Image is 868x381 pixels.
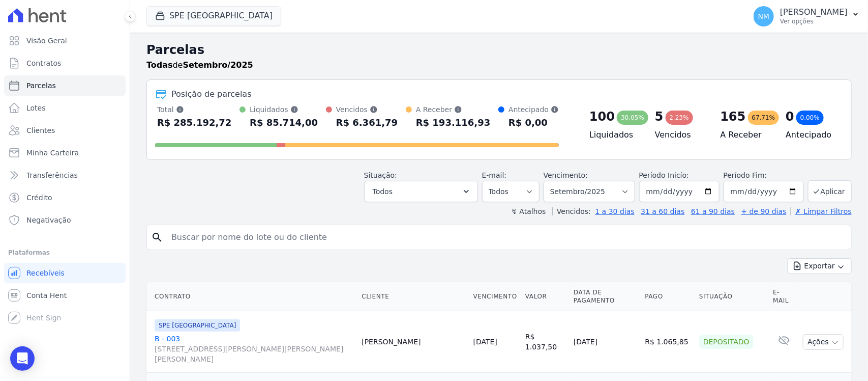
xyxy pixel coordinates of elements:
button: Todos [364,181,478,202]
h4: A Receber [721,129,770,141]
strong: Todas [146,60,173,70]
td: R$ 1.037,50 [521,311,570,373]
span: [STREET_ADDRESS][PERSON_NAME][PERSON_NAME][PERSON_NAME] [155,344,353,364]
p: [PERSON_NAME] [780,7,848,17]
th: Pago [641,282,695,311]
h4: Antecipado [786,129,835,141]
th: Cliente [357,282,469,311]
span: Visão Geral [26,36,67,46]
div: R$ 0,00 [508,115,559,131]
div: 30,05% [617,111,648,125]
td: [DATE] [570,311,641,373]
a: 61 a 90 dias [691,207,735,215]
a: Transferências [4,165,126,185]
span: SPE [GEOGRAPHIC_DATA] [155,319,240,332]
i: search [151,231,163,243]
span: Transferências [26,170,78,180]
button: Ações [803,334,844,350]
label: Vencidos: [552,207,591,215]
div: Plataformas [8,247,122,259]
a: Negativação [4,210,126,230]
div: R$ 6.361,79 [336,115,398,131]
th: Data de Pagamento [570,282,641,311]
th: E-mail [769,282,799,311]
div: 67,71% [748,111,780,125]
button: SPE [GEOGRAPHIC_DATA] [146,6,281,25]
div: Total [157,104,232,115]
td: R$ 1.065,85 [641,311,695,373]
a: Recebíveis [4,263,126,283]
span: Crédito [26,193,52,203]
a: 31 a 60 dias [641,207,684,215]
a: Lotes [4,98,126,118]
div: 165 [721,108,746,125]
div: Open Intercom Messenger [10,346,35,371]
th: Situação [695,282,769,311]
a: Contratos [4,53,126,73]
div: R$ 193.116,93 [416,115,491,131]
a: B - 003[STREET_ADDRESS][PERSON_NAME][PERSON_NAME][PERSON_NAME] [155,334,353,364]
td: [PERSON_NAME] [357,311,469,373]
input: Buscar por nome do lote ou do cliente [165,227,847,248]
div: R$ 285.192,72 [157,115,232,131]
label: Período Inicío: [639,171,689,179]
span: Minha Carteira [26,148,79,158]
div: R$ 85.714,00 [250,115,318,131]
div: A Receber [416,104,491,115]
div: Antecipado [508,104,559,115]
span: Lotes [26,103,46,113]
p: Ver opções [780,17,848,25]
a: Crédito [4,187,126,208]
span: Contratos [26,58,61,68]
button: NM [PERSON_NAME] Ver opções [745,2,868,31]
strong: Setembro/2025 [183,60,253,70]
a: [DATE] [473,338,497,346]
a: + de 90 dias [741,207,787,215]
p: de [146,59,253,71]
div: Liquidados [250,104,318,115]
div: 0,00% [796,111,824,125]
th: Vencimento [469,282,521,311]
label: Período Fim: [724,170,804,181]
button: Exportar [788,258,852,274]
span: Todos [373,185,393,198]
label: Situação: [364,171,397,179]
div: Depositado [699,335,754,349]
div: 0 [786,108,794,125]
a: ✗ Limpar Filtros [791,207,852,215]
span: Conta Hent [26,290,67,301]
div: 2,23% [666,111,693,125]
a: Parcelas [4,75,126,96]
label: E-mail: [482,171,507,179]
h2: Parcelas [146,41,852,59]
th: Valor [521,282,570,311]
a: Minha Carteira [4,143,126,163]
span: Recebíveis [26,268,65,278]
div: 100 [589,108,615,125]
a: Clientes [4,120,126,141]
a: Conta Hent [4,285,126,306]
span: Parcelas [26,80,56,91]
h4: Vencidos [655,129,704,141]
a: Visão Geral [4,31,126,51]
div: Posição de parcelas [171,88,252,100]
label: ↯ Atalhos [511,207,546,215]
label: Vencimento: [544,171,588,179]
a: 1 a 30 dias [595,207,635,215]
span: Negativação [26,215,71,225]
span: NM [758,13,770,20]
h4: Liquidados [589,129,639,141]
button: Aplicar [808,180,852,202]
th: Contrato [146,282,357,311]
div: Vencidos [336,104,398,115]
span: Clientes [26,125,55,135]
div: 5 [655,108,664,125]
